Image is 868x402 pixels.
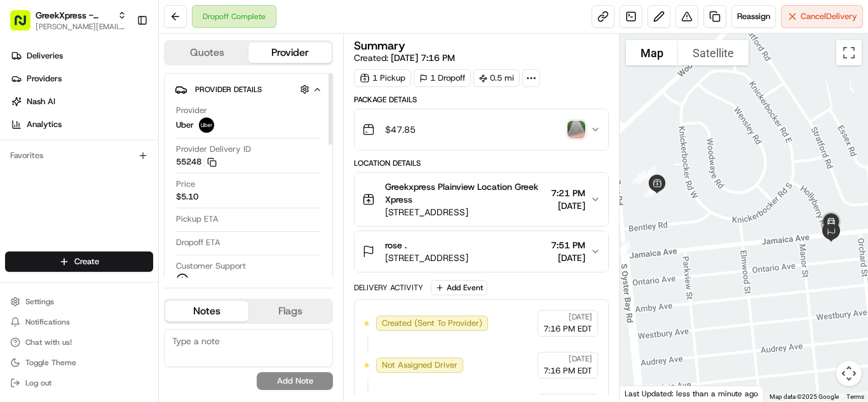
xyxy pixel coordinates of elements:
div: Package Details [354,95,609,105]
div: 1 Pickup [354,69,411,87]
span: Settings [25,297,54,307]
img: uber-new-logo.jpeg [199,117,214,133]
span: Notifications [25,317,70,327]
button: Flags [248,301,332,321]
span: Analytics [27,119,62,130]
span: Provider [176,105,207,116]
button: Provider [248,43,332,63]
img: photo_proof_of_delivery image [567,121,585,138]
span: 7:21 PM [551,187,585,199]
button: Chat with us! [5,333,153,351]
button: 55248 [176,156,217,168]
a: Deliveries [5,46,158,66]
div: 0.5 mi [473,69,520,87]
a: Nash AI [5,91,158,112]
span: 7:16 PM EDT [543,323,592,335]
button: Toggle Theme [5,354,153,372]
button: [PERSON_NAME][EMAIL_ADDRESS][DOMAIN_NAME] [36,22,126,32]
button: Map camera controls [836,361,862,386]
a: Terms (opens in new tab) [846,393,864,400]
div: 3 [627,164,651,189]
button: Reassign [731,5,776,28]
span: [DATE] [551,199,585,212]
button: Show satellite imagery [678,40,749,65]
span: [DATE] 7:16 PM [391,52,455,64]
span: Toggle Theme [25,358,76,368]
button: Greekxpress Plainview Location Greek Xpress[STREET_ADDRESS]7:21 PM[DATE] [355,173,608,226]
span: Created: [354,51,455,64]
span: Provider Details [195,84,262,95]
span: Uber [176,119,194,131]
span: Providers [27,73,62,84]
button: rose .[STREET_ADDRESS]7:51 PM[DATE] [355,231,608,272]
span: $5.10 [176,191,198,203]
div: 1 Dropoff [414,69,471,87]
span: Nash AI [27,96,55,107]
span: Customer Support [176,260,246,272]
span: Dropoff ETA [176,237,220,248]
span: Log out [25,378,51,388]
span: $47.85 [385,123,416,136]
div: Last Updated: less than a minute ago [620,385,764,401]
h3: Summary [354,40,405,51]
span: Deliveries [27,50,63,62]
button: $47.85photo_proof_of_delivery image [355,109,608,150]
button: Notifications [5,313,153,331]
span: Reassign [737,11,770,22]
span: [DATE] [569,354,592,364]
span: Created (Sent To Provider) [382,318,482,329]
a: Analytics [5,114,158,135]
span: 7:16 PM EDT [543,365,592,377]
span: [DATE] [551,251,585,264]
button: CancelDelivery [781,5,863,28]
div: 2 [639,178,663,202]
span: Pickup ETA [176,213,219,225]
button: Add Event [431,280,487,295]
span: Chat with us! [25,337,72,347]
img: Google [623,385,665,401]
button: Show street map [626,40,678,65]
a: Providers [5,69,158,89]
span: [STREET_ADDRESS] [385,251,468,264]
span: Map data ©2025 Google [770,393,839,400]
span: Price [176,178,195,190]
button: Log out [5,374,153,392]
span: Not Assigned Driver [382,359,458,371]
span: [DATE] [569,312,592,322]
div: Favorites [5,145,153,166]
span: Greekxpress Plainview Location Greek Xpress [385,180,546,206]
span: [STREET_ADDRESS] [385,206,546,218]
button: Settings [5,293,153,311]
button: GreekXpress - Plainview[PERSON_NAME][EMAIL_ADDRESS][DOMAIN_NAME] [5,5,132,36]
div: 4 [611,236,635,260]
button: Notes [165,301,248,321]
span: rose . [385,239,407,251]
span: 7:51 PM [551,239,585,251]
span: Cancel Delivery [801,11,857,22]
button: Provider Details [175,79,322,100]
div: Delivery Activity [354,283,423,293]
div: Location Details [354,158,609,168]
span: Create [74,256,99,267]
button: Quotes [165,43,248,63]
button: Toggle fullscreen view [836,40,862,65]
a: Open this area in Google Maps (opens a new window) [623,385,665,401]
button: GreekXpress - Plainview [36,9,112,22]
button: Create [5,251,153,272]
span: Provider Delivery ID [176,144,251,155]
div: 1 [637,161,661,185]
